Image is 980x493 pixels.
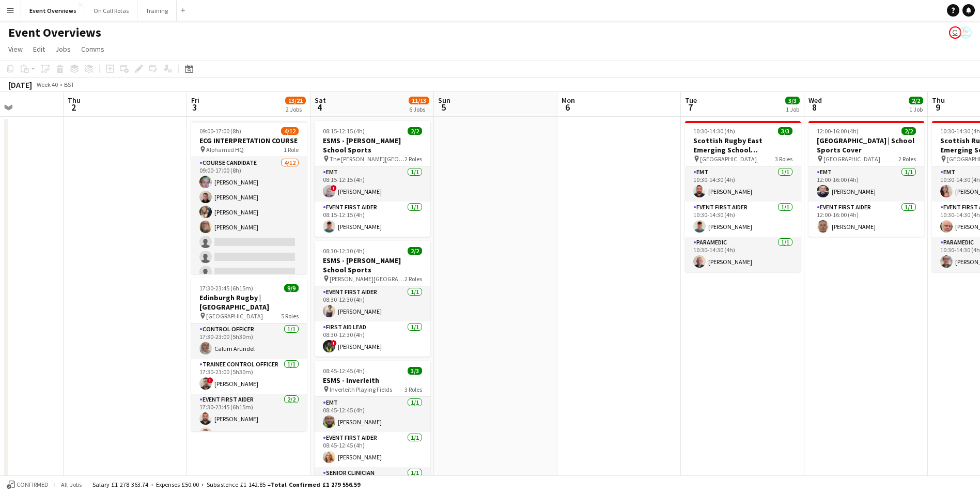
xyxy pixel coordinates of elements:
a: Jobs [51,42,75,56]
button: Event Overviews [21,1,85,21]
span: Edit [33,44,45,54]
app-user-avatar: Operations Manager [959,26,972,39]
a: View [4,42,27,56]
div: Salary £1 278 363.74 + Expenses £50.00 + Subsistence £1 142.85 = [92,481,360,488]
a: Edit [29,42,49,56]
div: [DATE] [8,80,32,90]
span: All jobs [59,481,84,488]
button: On Call Rotas [85,1,137,21]
span: View [8,44,23,54]
span: Jobs [55,44,71,54]
span: Comms [81,44,104,54]
span: Confirmed [17,481,49,488]
span: Week 40 [34,81,60,88]
app-user-avatar: Operations Team [949,26,961,39]
button: Confirmed [5,479,50,490]
div: BST [64,81,74,88]
span: Total Confirmed £1 279 556.59 [271,481,360,488]
button: Training [137,1,177,21]
a: Comms [77,42,108,56]
h1: Event Overviews [8,25,101,40]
